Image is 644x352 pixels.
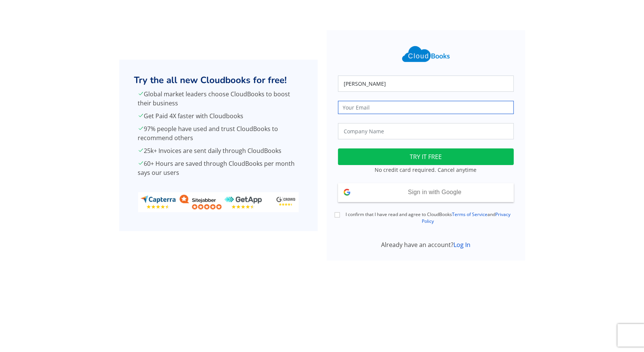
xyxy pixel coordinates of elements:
[338,123,514,139] input: Company Name
[338,101,514,114] input: Your Email
[138,124,299,142] p: 97% people have used and trust CloudBooks to recommend others
[138,159,299,177] p: 60+ Hours are saved through CloudBooks per month says our users
[138,90,299,108] p: Global market leaders choose CloudBooks to boost their business
[343,211,514,225] label: I confirm that I have read and agree to CloudBooks and
[338,76,514,92] input: Your Name
[422,211,511,224] a: Privacy Policy
[408,189,462,195] span: Sign in with Google
[453,241,470,249] a: Log In
[375,166,477,173] small: No credit card required. Cancel anytime
[138,146,299,155] p: 25k+ Invoices are sent daily through CloudBooks
[338,148,514,165] button: TRY IT FREE
[334,240,518,249] div: Already have an account?
[138,111,299,120] p: Get Paid 4X faster with Cloudbooks
[134,75,303,86] h2: Try the all new Cloudbooks for free!
[138,192,299,212] img: ratings_banner.png
[452,211,487,218] a: Terms of Service
[398,42,454,66] img: Cloudbooks Logo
